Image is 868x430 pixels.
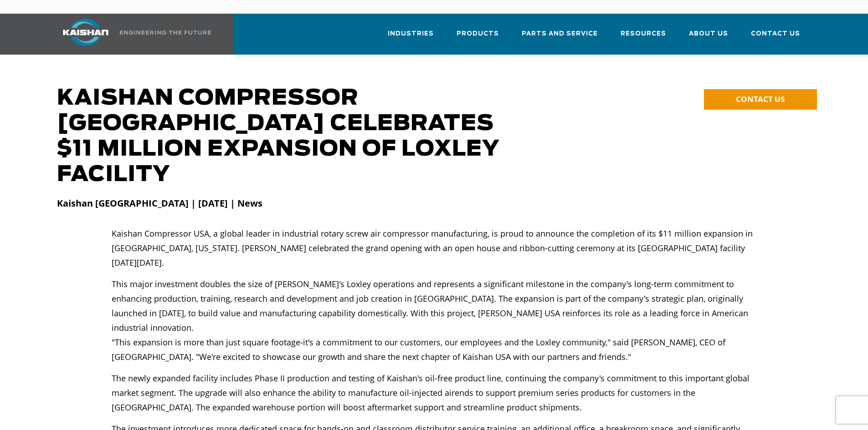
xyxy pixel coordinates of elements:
span: Resources [621,29,666,39]
a: Resources [621,22,666,53]
span: About Us [689,29,728,39]
p: The newly expanded facility includes Phase II production and testing of Kaishan's oil-free produc... [112,371,757,415]
p: "This expansion is more than just square footage-it's a commitment to our customers, our employee... [112,335,757,364]
strong: Kaishan [GEOGRAPHIC_DATA] | [DATE] | News [57,197,262,209]
span: Industries [388,29,434,39]
p: This major investment doubles the size of [PERSON_NAME]'s Loxley operations and represents a sign... [112,277,757,335]
a: Kaishan USA [51,14,213,55]
a: About Us [689,22,728,53]
a: Industries [388,22,434,53]
a: Parts and Service [522,22,598,53]
span: Parts and Service [522,29,598,39]
a: Products [457,22,499,53]
span: Contact Us [751,29,800,39]
a: Contact Us [751,22,800,53]
span: CONTACT US [736,94,785,104]
span: Kaishan Compressor [GEOGRAPHIC_DATA] Celebrates $11 Million Expansion of Loxley Facility [57,87,500,186]
span: Products [457,29,499,39]
img: kaishan logo [51,19,120,46]
p: Kaishan Compressor USA, a global leader in industrial rotary screw air compressor manufacturing, ... [112,226,757,270]
a: CONTACT US [704,89,817,110]
img: Engineering the future [120,30,211,35]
